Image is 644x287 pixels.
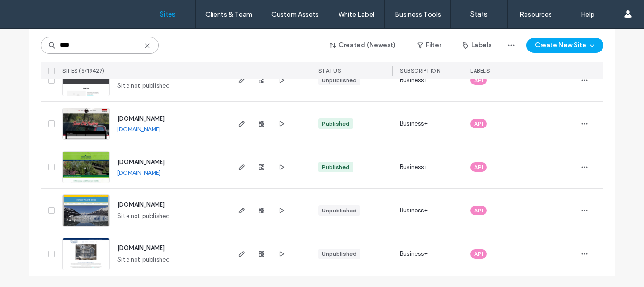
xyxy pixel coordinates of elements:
span: API [474,250,483,258]
div: Unpublished [322,250,356,258]
span: Site not published [117,81,170,91]
label: Stats [470,10,488,18]
span: Business+ [400,206,428,215]
a: [DOMAIN_NAME] [117,169,161,176]
span: SITES (5/19427) [62,68,105,74]
span: API [474,76,483,84]
span: Business+ [400,249,428,259]
a: [DOMAIN_NAME] [117,201,165,208]
a: [DOMAIN_NAME] [117,159,165,166]
a: [DOMAIN_NAME] [117,126,161,133]
button: Created (Newest) [322,38,404,53]
div: Published [322,163,349,171]
span: Business+ [400,162,428,172]
span: SUBSCRIPTION [400,68,440,74]
button: Filter [408,38,450,53]
label: Custom Assets [271,10,319,18]
label: Sites [160,10,176,18]
span: Business+ [400,119,428,128]
span: Help [21,7,41,15]
label: Help [581,10,595,18]
span: API [474,119,483,128]
a: [DOMAIN_NAME] [117,115,165,122]
label: Clients & Team [205,10,252,18]
button: Create New Site [526,38,603,53]
span: Site not published [117,255,170,264]
span: API [474,206,483,215]
div: Unpublished [322,206,356,215]
a: [DOMAIN_NAME] [117,245,165,252]
label: Resources [519,10,552,18]
label: Business Tools [395,10,441,18]
span: Business+ [400,76,428,85]
span: LABELS [470,68,490,74]
div: Published [322,119,349,128]
span: STATUS [318,68,341,74]
span: API [474,163,483,171]
button: Labels [454,38,500,53]
span: Site not published [117,211,170,221]
div: Unpublished [322,76,356,84]
label: White Label [339,10,374,18]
